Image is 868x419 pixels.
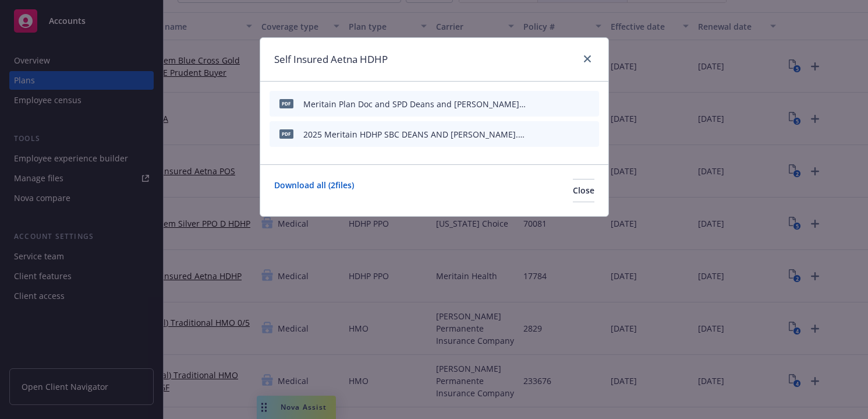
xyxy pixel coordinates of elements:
button: Close [573,179,594,202]
button: archive file [585,98,594,110]
div: Meritain Plan Doc and SPD Deans and [PERSON_NAME].pdf [303,98,526,110]
button: preview file [565,98,576,110]
button: download file [547,98,556,110]
button: download file [547,128,556,140]
h1: Self Insured Aetna HDHP [274,52,388,67]
span: pdf [279,129,293,138]
span: pdf [279,99,293,108]
a: close [580,52,594,66]
span: Close [573,185,594,196]
div: 2025 Meritain HDHP SBC DEANS AND [PERSON_NAME].pdf [303,128,526,140]
button: archive file [585,128,594,140]
a: Download all ( 2 files) [274,179,354,202]
button: preview file [565,128,576,140]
